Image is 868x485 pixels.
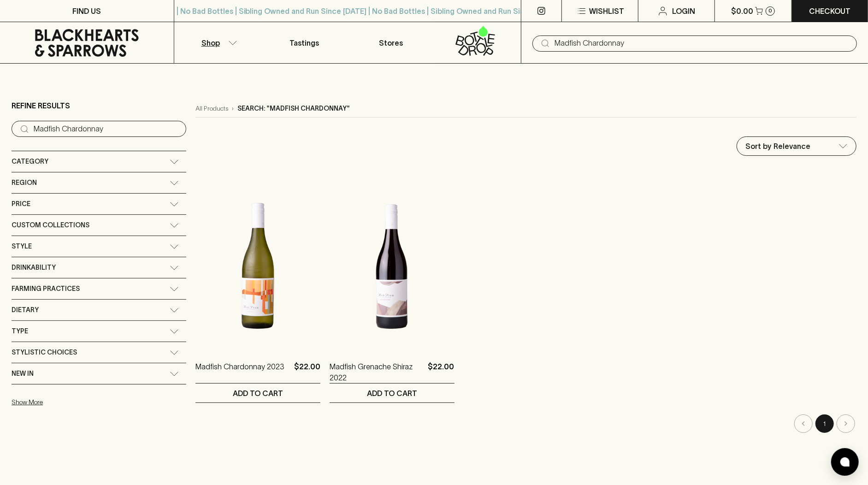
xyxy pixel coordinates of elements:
[12,300,186,320] div: Dietary
[72,6,101,17] p: FIND US
[330,384,455,402] button: ADD TO CART
[12,241,32,252] span: Style
[195,186,320,347] img: Madfish Chardonnay 2023
[12,325,28,337] span: Type
[195,384,320,402] button: ADD TO CART
[737,137,856,155] div: Sort by Relevance
[232,104,234,113] p: ›
[12,236,186,257] div: Style
[294,361,320,383] p: $22.00
[195,361,284,383] a: Madfish Chardonnay 2023
[589,6,624,17] p: Wishlist
[12,172,186,193] div: Region
[815,414,834,433] button: page 1
[12,198,30,210] span: Price
[12,100,70,111] p: Refine Results
[379,37,403,48] p: Stores
[12,215,186,236] div: Custom Collections
[12,177,37,189] span: Region
[201,37,220,48] p: Shop
[12,194,186,214] div: Price
[555,36,850,51] input: Try "Pinot noir"
[809,6,850,17] p: Checkout
[34,122,179,136] input: Try “Pinot noir”
[731,6,753,17] p: $0.00
[12,257,186,278] div: Drinkability
[237,104,350,113] p: Search: "Madfish Chardonnay"
[428,361,455,383] p: $22.00
[12,393,132,412] button: Show More
[12,363,186,384] div: New In
[367,388,417,399] p: ADD TO CART
[12,151,186,172] div: Category
[12,304,39,316] span: Dietary
[195,104,228,113] a: All Products
[261,22,348,63] a: Tastings
[12,342,186,363] div: Stylistic Choices
[12,278,186,299] div: Farming Practices
[745,141,810,152] p: Sort by Relevance
[12,262,56,273] span: Drinkability
[12,156,48,167] span: Category
[768,8,772,13] p: 0
[289,37,319,48] p: Tastings
[12,283,80,295] span: Farming Practices
[195,414,856,433] nav: pagination navigation
[348,22,434,63] a: Stores
[174,22,261,63] button: Shop
[330,186,455,347] img: Madfish Grenache Shiraz 2022
[233,388,283,399] p: ADD TO CART
[12,347,77,358] span: Stylistic Choices
[672,6,695,17] p: Login
[12,368,34,379] span: New In
[12,321,186,342] div: Type
[330,361,425,383] a: Madfish Grenache Shiraz 2022
[840,457,850,467] img: bubble-icon
[12,219,89,231] span: Custom Collections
